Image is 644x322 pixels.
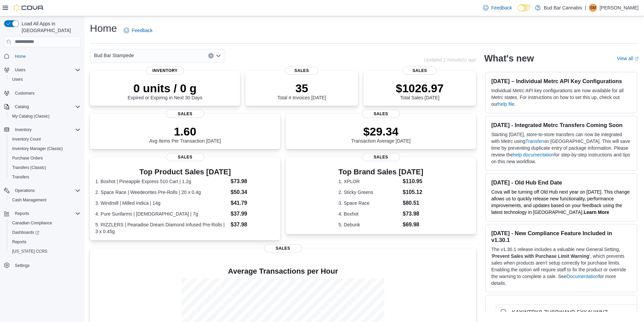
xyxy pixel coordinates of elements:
dd: $69.98 [403,221,423,229]
a: Purchase Orders [9,154,46,162]
span: Users [9,75,80,83]
h3: [DATE] - Old Hub End Date [491,179,631,186]
button: Home [1,51,83,61]
dt: 3. Space Race [338,200,400,206]
button: Catalog [1,102,83,112]
button: Operations [12,187,38,195]
button: Users [1,65,83,75]
h1: Home [90,22,117,35]
a: Transfers (Classic) [9,164,49,172]
a: Learn More [584,209,609,215]
button: Canadian Compliance [7,218,83,228]
dt: 2. Space Race | Weedeorites Pre-Rolls | 20 x 0.4g [95,189,228,196]
button: Reports [12,209,32,218]
span: Dashboards [12,230,39,235]
button: Operations [1,186,83,195]
p: Individual Metrc API key configurations are now available for all Metrc states. For instructions ... [491,87,631,107]
h2: What's new [484,53,534,64]
span: Feedback [491,4,512,11]
span: Sales [166,110,204,118]
button: Open list of options [216,53,221,58]
a: Inventory Count [9,135,44,143]
span: Operations [15,188,35,193]
button: My Catalog (Classic) [7,112,83,121]
span: Sales [403,67,437,75]
a: Customers [12,89,37,97]
a: Home [12,52,28,60]
span: Dark Mode [518,11,518,12]
span: Inventory Count [9,135,80,143]
strong: Prevent Sales with Purchase Limit Warning [492,253,589,259]
button: Clear input [208,53,214,58]
h3: [DATE] - New Compliance Feature Included in v1.30.1 [491,230,631,243]
p: Starting [DATE], store-to-store transfers can now be integrated with Metrc using in [GEOGRAPHIC_D... [491,131,631,165]
button: Settings [1,260,83,270]
span: Washington CCRS [9,247,80,255]
span: Bud Bar Stampede [94,51,134,59]
button: [US_STATE] CCRS [7,247,83,256]
dt: 5. Debunk [338,221,400,228]
span: Users [12,77,23,82]
dd: $80.51 [403,199,423,207]
div: Total Sales [DATE] [396,81,444,100]
span: Customers [15,91,34,96]
span: Inventory Manager (Classic) [9,145,80,153]
span: Inventory Manager (Classic) [12,146,63,151]
span: Canadian Compliance [12,220,52,226]
span: Customers [12,89,80,97]
h3: Top Product Sales [DATE] [95,168,275,176]
button: Inventory [1,125,83,134]
a: Documentation [567,274,598,279]
a: Feedback [480,1,515,15]
nav: Complex example [4,49,80,288]
h3: [DATE] - Integrated Metrc Transfers Coming Soon [491,122,631,128]
p: Bud Bar Cannabis [544,4,582,12]
span: Cova will be turning off Old Hub next year on [DATE]. This change allows us to quickly release ne... [491,189,629,215]
span: Cash Management [9,196,80,204]
p: $29.34 [351,125,411,138]
span: Purchase Orders [12,155,43,161]
p: 35 [277,81,326,95]
p: $1026.97 [396,81,444,95]
span: Sales [362,153,400,161]
button: Cash Management [7,195,83,205]
dd: $110.95 [403,177,423,185]
h3: Top Brand Sales [DATE] [338,168,423,176]
a: Dashboards [7,228,83,237]
span: Reports [12,239,26,245]
span: Settings [12,261,80,269]
a: View allExternal link [617,56,639,61]
button: Inventory Count [7,134,83,144]
dt: 2. Sticky Greens [338,189,400,196]
a: help documentation [513,152,554,157]
dt: 4. Boxhot [338,210,400,217]
button: Reports [7,237,83,247]
button: Users [12,66,28,74]
a: Transfers [525,139,545,144]
a: Canadian Compliance [9,219,55,227]
dd: $73.98 [231,177,275,185]
button: Reports [1,209,83,218]
span: Feedback [132,27,152,34]
span: Sales [362,110,400,118]
span: Inventory [12,126,80,134]
a: help file [498,101,514,107]
dt: 5. RIZZLERS | Pearadise Dream Diamond Infused Pre-Rolls | 3 x 0.45g [95,221,228,235]
span: SM [590,4,596,12]
dd: $105.12 [403,188,423,196]
span: Catalog [15,104,29,109]
p: The v1.30.1 release includes a valuable new General Setting, ' ', which prevents sales when produ... [491,246,631,287]
span: Transfers (Classic) [9,164,80,172]
span: Transfers (Classic) [12,165,46,170]
button: Inventory Manager (Classic) [7,144,83,153]
a: Reports [9,238,29,246]
button: Inventory [12,126,34,134]
dd: $37.99 [231,210,275,218]
p: 0 units / 0 g [128,81,202,95]
button: Transfers [7,172,83,182]
span: My Catalog (Classic) [9,112,80,120]
span: Cash Management [12,197,46,203]
span: Reports [15,211,29,216]
div: Expired or Expiring in Next 30 Days [128,81,202,100]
